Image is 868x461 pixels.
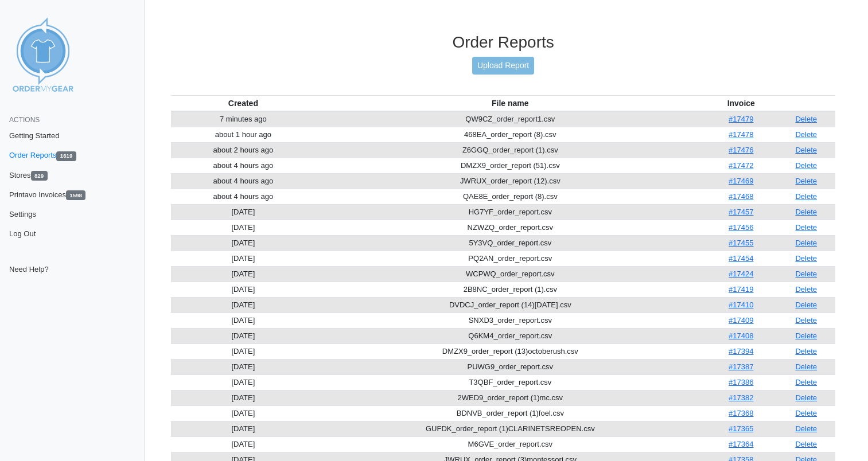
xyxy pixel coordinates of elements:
h3: Order Reports [171,33,835,52]
a: Delete [795,161,817,170]
a: Delete [795,285,817,294]
td: JWRUX_order_report (12).csv [316,173,706,189]
td: [DATE] [171,421,315,436]
span: 829 [31,171,48,181]
td: WCPWQ_order_report.csv [316,266,706,282]
td: 468EA_order_report (8).csv [316,127,706,142]
td: BDNVB_order_report (1)foel.csv [316,405,706,421]
a: Delete [795,316,817,325]
a: Delete [795,254,817,263]
td: [DATE] [171,343,315,359]
td: Z6GGQ_order_report (1).csv [316,142,706,158]
td: [DATE] [171,390,315,405]
a: #17387 [729,362,753,371]
a: Delete [795,424,817,433]
td: 5Y3VQ_order_report.csv [316,235,706,251]
a: Delete [795,347,817,355]
td: GUFDK_order_report (1)CLARINETSREOPEN.csv [316,421,706,436]
td: 2B8NC_order_report (1).csv [316,282,706,297]
a: #17476 [729,146,753,154]
span: Actions [9,116,40,124]
a: #17419 [729,285,753,294]
a: #17455 [729,239,753,247]
th: Created [171,95,315,111]
a: #17368 [729,409,753,417]
td: QW9CZ_order_report1.csv [316,111,706,127]
a: Delete [795,440,817,448]
a: Delete [795,223,817,232]
a: Delete [795,331,817,340]
a: #17469 [729,177,753,185]
td: about 1 hour ago [171,127,315,142]
td: NZWZQ_order_report.csv [316,220,706,235]
td: about 4 hours ago [171,189,315,204]
td: M6GVE_order_report.csv [316,436,706,452]
a: Delete [795,192,817,201]
td: [DATE] [171,436,315,452]
td: [DATE] [171,297,315,312]
td: [DATE] [171,405,315,421]
a: Delete [795,130,817,139]
td: DVDCJ_order_report (14)[DATE].csv [316,297,706,312]
a: Delete [795,409,817,417]
span: 1619 [56,151,76,161]
a: #17382 [729,393,753,402]
a: #17456 [729,223,753,232]
a: #17364 [729,440,753,448]
td: [DATE] [171,312,315,328]
a: #17457 [729,208,753,216]
td: about 4 hours ago [171,173,315,189]
td: [DATE] [171,374,315,390]
a: #17468 [729,192,753,201]
td: about 4 hours ago [171,158,315,173]
a: Delete [795,146,817,154]
td: 7 minutes ago [171,111,315,127]
a: #17408 [729,331,753,340]
a: #17454 [729,254,753,263]
th: File name [316,95,706,111]
td: DMZX9_order_report (51).csv [316,158,706,173]
td: [DATE] [171,328,315,343]
a: Delete [795,378,817,386]
td: HG7YF_order_report.csv [316,204,706,220]
td: Q6KM4_order_report.csv [316,328,706,343]
td: [DATE] [171,235,315,251]
a: #17479 [729,115,753,123]
a: Delete [795,362,817,371]
th: Invoice [705,95,777,111]
td: [DATE] [171,204,315,220]
a: #17365 [729,424,753,433]
td: SNXD3_order_report.csv [316,312,706,328]
td: [DATE] [171,359,315,374]
td: PQ2AN_order_report.csv [316,251,706,266]
td: [DATE] [171,266,315,282]
a: Delete [795,177,817,185]
td: about 2 hours ago [171,142,315,158]
a: Delete [795,300,817,309]
a: Delete [795,208,817,216]
a: #17424 [729,269,753,278]
a: Delete [795,393,817,402]
td: PUWG9_order_report.csv [316,359,706,374]
td: [DATE] [171,282,315,297]
a: #17478 [729,130,753,139]
a: Delete [795,239,817,247]
span: 1598 [66,190,85,200]
a: #17472 [729,161,753,170]
a: #17386 [729,378,753,386]
a: Upload Report [472,57,534,75]
a: Delete [795,269,817,278]
a: #17409 [729,316,753,325]
td: QAE8E_order_report (8).csv [316,189,706,204]
td: [DATE] [171,251,315,266]
a: Delete [795,115,817,123]
a: #17410 [729,300,753,309]
td: DMZX9_order_report (13)octoberush.csv [316,343,706,359]
td: 2WED9_order_report (1)mc.csv [316,390,706,405]
td: T3QBF_order_report.csv [316,374,706,390]
td: [DATE] [171,220,315,235]
a: #17394 [729,347,753,355]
